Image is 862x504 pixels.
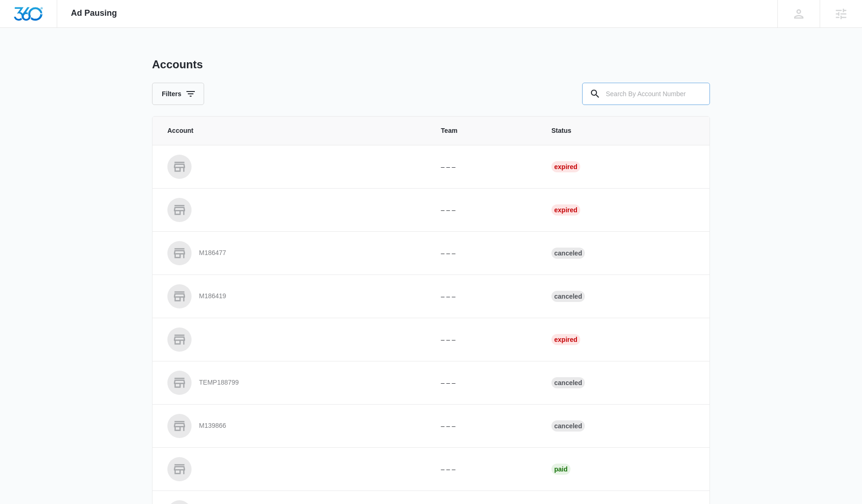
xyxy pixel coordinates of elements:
[551,248,585,259] div: Canceled
[441,205,529,215] p: – – –
[152,58,203,72] h1: Accounts
[551,161,580,172] div: Expired
[551,334,580,345] div: Expired
[551,464,570,475] div: Paid
[199,378,239,387] p: TEMP188799
[441,292,529,301] p: – – –
[551,126,695,136] span: Status
[441,335,529,345] p: – – –
[167,371,418,395] a: TEMP188799
[199,421,226,431] p: M139866
[441,378,529,388] p: – – –
[441,249,529,258] p: – – –
[551,291,585,302] div: Canceled
[152,83,204,105] button: Filters
[441,126,529,136] span: Team
[582,83,710,105] input: Search By Account Number
[551,204,580,216] div: Expired
[167,241,418,265] a: M186477
[441,162,529,172] p: – – –
[551,377,585,388] div: Canceled
[71,8,117,18] span: Ad Pausing
[167,126,418,136] span: Account
[199,249,226,258] p: M186477
[167,414,418,438] a: M139866
[167,284,418,308] a: M186419
[441,421,529,431] p: – – –
[551,420,585,432] div: Canceled
[199,292,226,301] p: M186419
[441,465,529,474] p: – – –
